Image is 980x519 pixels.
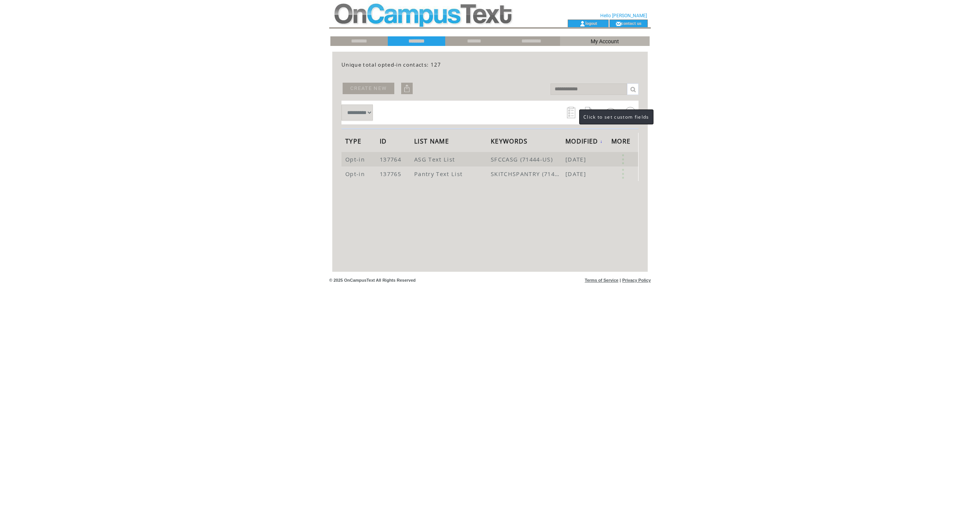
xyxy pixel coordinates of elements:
span: 137765 [380,170,403,178]
span: Unique total opted-in contacts: 127 [341,61,441,68]
a: Privacy Policy [622,278,651,282]
span: Click to set custom fields [583,114,649,120]
span: KEYWORDS [491,135,530,149]
img: upload.png [403,85,411,92]
span: My Account [591,38,619,44]
a: TYPE [345,139,363,143]
a: LIST NAME [414,139,451,143]
span: ID [380,135,389,149]
span: ASG Text List [414,155,457,163]
a: contact us [621,21,642,26]
span: Pantry Text List [414,170,464,178]
span: [DATE] [565,170,588,178]
a: CREATE NEW [343,83,394,94]
a: ID [380,139,389,143]
span: MODIFIED [565,135,600,149]
a: logout [585,21,597,26]
a: KEYWORDS [491,139,530,143]
img: contact_us_icon.gif [616,21,621,27]
span: TYPE [345,135,363,149]
a: MODIFIED↓ [565,139,603,144]
span: Hello [PERSON_NAME] [600,13,647,18]
span: | [620,278,621,282]
span: © 2025 OnCampusText All Rights Reserved [329,278,416,282]
span: 137764 [380,155,403,163]
span: Opt-in [345,170,367,178]
a: Terms of Service [585,278,619,282]
span: MORE [611,135,632,149]
span: [DATE] [565,155,588,163]
img: account_icon.gif [580,21,585,27]
span: LIST NAME [414,135,451,149]
span: SFCCASG (71444-US) [491,155,565,163]
span: Opt-in [345,155,367,163]
span: SKITCHSPANTRY (71444-US) [491,170,565,178]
